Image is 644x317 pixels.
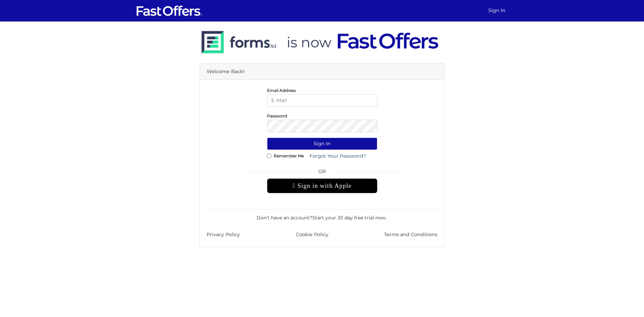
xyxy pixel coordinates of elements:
[200,64,444,80] div: Welcome Back!
[267,168,377,178] span: OR
[207,231,240,239] a: Privacy Policy
[312,215,386,221] a: Start your 30 day free trial now.
[207,209,437,221] div: Don't have an account? .
[267,94,377,107] input: E-Mail
[267,138,377,150] button: Sign In
[274,155,304,157] label: Remember Me
[305,150,370,162] a: Forgot Your Password?
[384,231,437,239] a: Terms and Conditions
[267,115,287,117] label: Password
[296,231,328,239] a: Cookie Policy
[267,90,296,91] label: Email Address
[486,4,508,17] a: Sign In
[267,178,377,193] div: Sign in with Apple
